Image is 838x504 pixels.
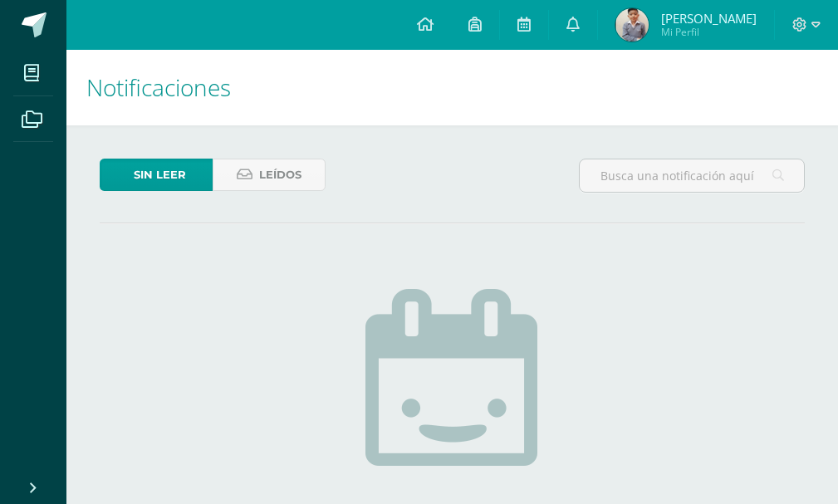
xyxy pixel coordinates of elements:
[259,159,301,190] span: Leídos
[213,159,326,191] a: Leídos
[661,10,757,27] span: [PERSON_NAME]
[86,71,231,103] span: Notificaciones
[580,159,804,192] input: Busca una notificación aquí
[100,159,213,191] a: Sin leer
[615,8,649,42] img: fedc5675c42dd241bb57c70963a39886.png
[134,159,186,190] span: Sin leer
[661,25,757,39] span: Mi Perfil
